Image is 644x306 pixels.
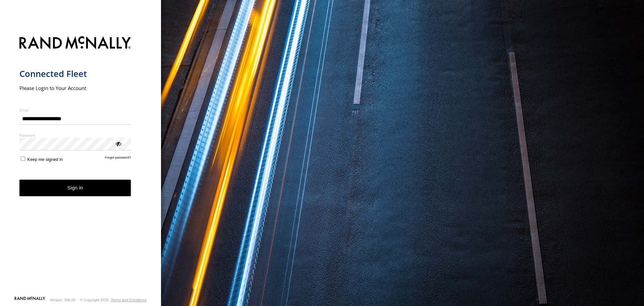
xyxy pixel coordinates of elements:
label: Password [19,133,131,138]
a: Forgot password? [105,156,131,162]
div: © Copyright 2025 - [80,298,147,302]
span: Keep me signed in [27,157,63,162]
label: Email [19,107,131,113]
button: Sign in [19,180,131,196]
h2: Please Login to Your Account [19,85,131,91]
img: Rand McNally [19,35,131,52]
div: Version: 306.00 [50,298,75,302]
a: Visit our Website [14,297,45,303]
a: Terms and Conditions [111,298,147,302]
form: main [19,32,142,296]
h1: Connected Fleet [19,68,131,79]
input: Keep me signed in [21,157,25,161]
div: ViewPassword [115,140,121,147]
